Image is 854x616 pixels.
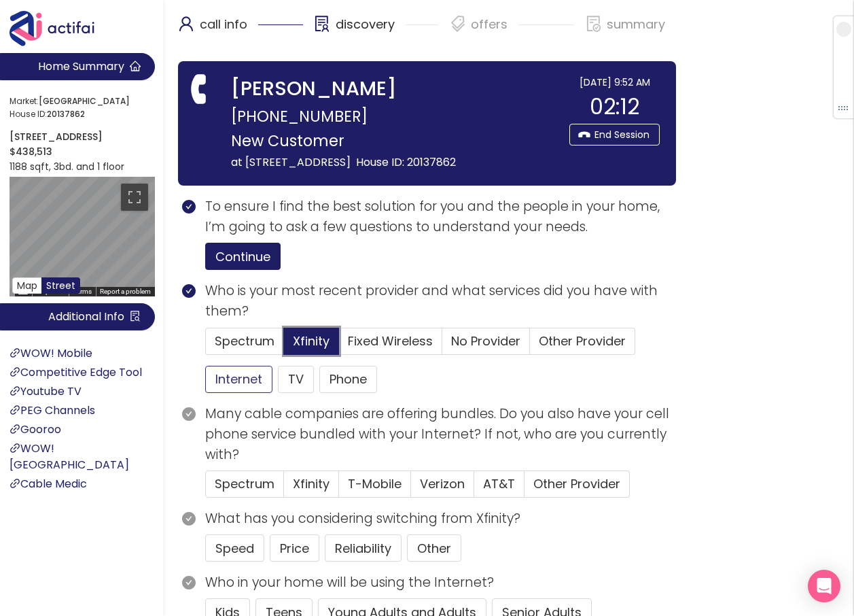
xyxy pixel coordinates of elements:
[10,424,20,434] span: link
[10,159,155,174] p: 1188 sqft, 3bd. and 1 floor
[182,284,196,298] span: check-circle
[17,279,37,292] span: Map
[278,366,314,393] button: TV
[215,332,274,349] span: Spectrum
[314,14,439,48] div: discovery
[449,14,574,48] div: offers
[178,16,194,32] span: user
[348,332,433,349] span: Fixed Wireless
[314,16,330,32] span: solution
[420,475,465,492] span: Verizon
[10,145,52,158] strong: $438,513
[46,279,75,292] span: Street
[39,95,130,107] strong: [GEOGRAPHIC_DATA]
[205,509,676,529] p: What has you considering switching from Xfinity?
[539,332,626,349] span: Other Provider
[569,90,660,124] div: 02:12
[47,108,85,120] strong: 20137862
[73,288,92,295] a: Terms (opens in new tab)
[336,14,395,35] p: discovery
[10,347,20,358] span: link
[10,405,20,415] span: link
[471,14,508,35] p: offers
[10,95,151,108] span: Market:
[607,14,665,35] p: summary
[10,177,155,296] div: Street View
[10,422,61,437] a: Gooroo
[10,383,82,399] a: Youtube TV
[10,345,92,361] a: WOW! Mobile
[10,364,142,380] a: Competitive Edge Tool
[10,108,151,121] span: House ID:
[205,366,272,393] button: Internet
[182,200,196,213] span: check-circle
[356,154,456,170] span: House ID: 20137862
[10,443,20,454] span: link
[205,281,676,322] p: Who is your most recent provider and what services did you have with them?
[10,130,103,143] strong: [STREET_ADDRESS]
[348,475,402,492] span: T-Mobile
[231,75,397,103] strong: [PERSON_NAME]
[182,512,196,526] span: check-circle
[205,404,676,466] p: Many cable companies are offering bundles. Do you also have your cell phone service bundled with ...
[10,366,20,377] span: link
[121,184,148,211] button: Toggle fullscreen view
[407,534,461,562] button: Other
[10,441,129,473] a: WOW! [GEOGRAPHIC_DATA]
[325,534,402,562] button: Reliability
[10,403,95,418] a: PEG Channels
[182,407,196,421] span: check-circle
[808,570,840,602] div: Open Intercom Messenger
[231,103,368,129] span: [PHONE_NUMBER]
[293,332,330,349] span: Xfinity
[231,154,351,170] span: at [STREET_ADDRESS]
[100,288,151,295] a: Report a problem
[10,177,155,296] div: Map
[215,475,274,492] span: Spectrum
[10,476,87,492] a: Cable Medic
[178,14,303,48] div: call info
[319,366,377,393] button: Phone
[450,16,466,32] span: tags
[205,534,264,562] button: Speed
[186,75,215,103] span: phone
[569,124,660,146] button: End Session
[10,11,107,46] img: Actifai Logo
[293,475,330,492] span: Xfinity
[533,475,620,492] span: Other Provider
[586,16,602,32] span: file-done
[483,475,515,492] span: AT&T
[205,572,676,593] p: Who in your home will be using the Internet?
[10,386,20,396] span: link
[182,576,196,589] span: check-circle
[270,534,319,562] button: Price
[569,75,660,90] div: [DATE] 9:52 AM
[205,243,281,270] button: Continue
[231,129,563,153] p: New Customer
[585,14,665,48] div: summary
[205,196,676,237] p: To ensure I find the best solution for you and the people in your home, I’m going to ask a few qu...
[451,332,520,349] span: No Provider
[200,14,247,35] p: call info
[10,478,20,489] span: link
